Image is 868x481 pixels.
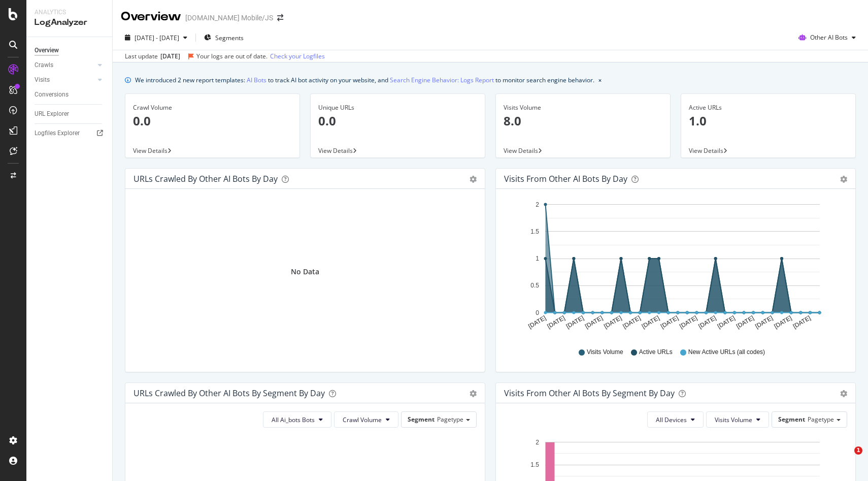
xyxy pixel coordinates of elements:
div: Analytics [35,8,104,17]
button: All Ai_bots Bots [263,411,331,428]
a: Check your Logfiles [270,52,325,61]
text: [DATE] [735,314,755,330]
div: Overview [121,8,181,25]
a: Visits [35,75,95,85]
div: Conversions [35,89,69,100]
span: Segment [408,415,435,424]
div: Active URLs [689,103,848,112]
div: URL Explorer [35,109,69,119]
text: [DATE] [603,314,623,330]
button: [DATE] - [DATE] [121,29,191,46]
text: [DATE] [792,314,812,330]
text: [DATE] [565,314,585,330]
div: gear [470,176,477,183]
div: Unique URLs [318,103,477,112]
button: Visits Volume [706,411,769,428]
button: Segments [200,29,248,46]
div: Visits Volume [504,103,662,112]
div: URLs Crawled by Other AI Bots By Segment By Day [133,388,325,398]
div: Logfiles Explorer [35,128,80,139]
div: Overview [35,45,59,56]
p: 8.0 [504,112,662,130]
span: Active URLs [639,348,673,357]
a: Search Engine Behavior: Logs Report [390,75,494,85]
a: URL Explorer [35,109,105,119]
text: 0.5 [530,282,539,290]
button: Crawl Volume [334,411,398,428]
button: close banner [596,73,604,87]
svg: A chart. [504,197,847,338]
text: 1 [536,255,539,262]
text: [DATE] [773,314,793,330]
text: [DATE] [697,314,718,330]
text: [DATE] [716,314,737,330]
text: [DATE] [678,314,698,330]
p: 0.0 [318,112,477,130]
span: Pagetype [808,415,834,424]
div: Your logs are out of date. [196,52,268,61]
button: Other AI Bots [794,29,860,46]
p: 0.0 [133,112,292,130]
p: 1.0 [689,112,848,130]
text: [DATE] [659,314,680,330]
div: Crawls [35,60,53,71]
span: Segments [215,34,244,42]
iframe: Intercom live chat [833,446,858,471]
div: Crawl Volume [133,103,292,112]
text: 1.5 [530,461,539,468]
span: [DATE] - [DATE] [135,34,179,42]
span: Segment [778,415,805,424]
div: Visits [35,75,50,85]
text: 1.5 [530,228,539,235]
div: Visits from Other AI Bots By Segment By Day [504,388,675,398]
span: View Details [504,146,538,155]
div: No Data [291,267,319,277]
button: All Devices [647,411,704,428]
span: Visits Volume [587,348,623,357]
div: Visits from Other AI Bots by day [504,174,627,184]
div: Last update [125,52,325,61]
div: info banner [125,75,856,85]
span: Crawl Volume [343,415,382,424]
span: All Devices [656,415,687,424]
text: [DATE] [641,314,661,330]
text: [DATE] [527,314,547,330]
a: Overview [35,45,105,56]
div: gear [470,390,477,397]
span: New Active URLs (all codes) [688,348,765,357]
text: [DATE] [622,314,642,330]
text: 2 [536,201,539,208]
span: 1 [854,446,862,455]
div: We introduced 2 new report templates: to track AI bot activity on your website, and to monitor se... [135,75,594,85]
span: Visits Volume [715,415,752,424]
text: [DATE] [584,314,604,330]
text: [DATE] [754,314,774,330]
a: AI Bots [247,75,266,85]
div: [DOMAIN_NAME] Mobile/JS [185,13,273,23]
span: View Details [318,146,353,155]
div: gear [840,176,847,183]
span: View Details [689,146,723,155]
div: gear [840,390,847,397]
a: Conversions [35,89,105,100]
div: arrow-right-arrow-left [277,14,283,21]
a: Logfiles Explorer [35,128,105,139]
text: [DATE] [546,314,566,330]
div: LogAnalyzer [35,17,104,28]
span: Pagetype [437,415,463,424]
span: View Details [133,146,168,155]
div: URLs Crawled by Other AI Bots by day [133,174,278,184]
div: [DATE] [160,52,180,61]
a: Crawls [35,60,95,71]
text: 0 [536,309,539,316]
span: Other AI Bots [810,33,848,42]
span: All Ai_bots Bots [272,415,315,424]
text: 2 [536,439,539,446]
